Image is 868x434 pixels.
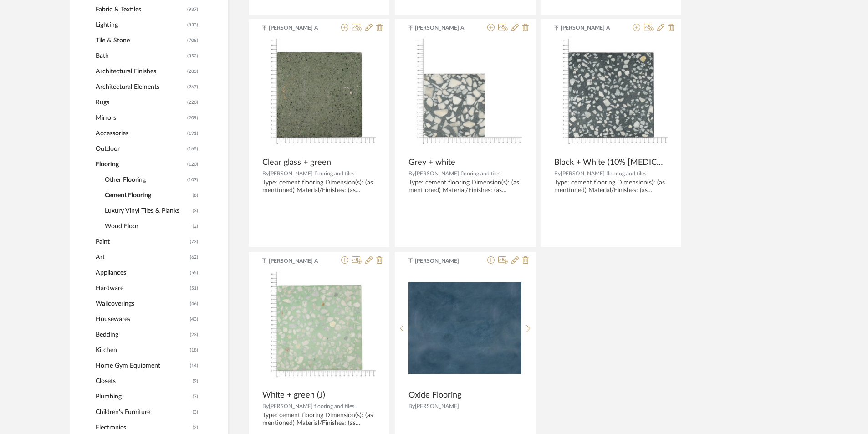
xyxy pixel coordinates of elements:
span: (107) [187,173,198,187]
span: (708) [187,33,198,48]
span: [PERSON_NAME] [415,403,459,409]
span: (2) [193,219,198,234]
span: White + green (J) [262,390,325,400]
span: (120) [187,157,198,172]
span: Outdoor [96,141,185,157]
span: Accessories [96,126,185,141]
div: Type: cement flooring Dimension(s): (as mentioned) Material/Finishes: (as mentioned) Installation... [262,412,376,427]
span: Mirrors [96,110,185,126]
img: Black + White (10% T3 T4) White (70-30%) [554,39,668,152]
span: (14) [190,358,198,373]
span: [PERSON_NAME] A [561,24,618,32]
span: Closets [96,373,190,389]
span: Oxide Flooring [408,390,461,400]
span: (220) [187,95,198,110]
span: (43) [190,312,198,327]
span: Plumbing [96,389,190,404]
span: Bath [96,48,185,64]
span: Children's Furniture [96,404,190,420]
span: Tile & Stone [96,33,185,48]
span: (51) [190,281,198,296]
span: Cement Flooring [105,188,190,203]
span: (18) [190,343,198,357]
div: Type: cement flooring Dimension(s): (as mentioned) Material/Finishes: (as mentioned) Installation... [262,179,376,194]
span: (3) [193,204,198,218]
span: Art [96,250,188,265]
span: Housewares [96,311,188,327]
span: Appliances [96,265,188,281]
img: White + green (J) [262,272,376,385]
span: (7) [193,389,198,404]
span: [PERSON_NAME] flooring and tiles [269,403,354,409]
span: (191) [187,126,198,141]
span: Rugs [96,95,185,110]
span: By [554,171,561,176]
span: Luxury Vinyl Tiles & Planks [105,203,190,219]
span: By [262,403,269,409]
span: (353) [187,49,198,63]
span: (267) [187,80,198,94]
span: [PERSON_NAME] flooring and tiles [415,171,500,176]
div: Type: cement flooring Dimension(s): (as mentioned) Material/Finishes: (as mentioned) Installation... [408,179,522,194]
span: (3) [193,405,198,419]
span: Clear glass + green [262,158,331,168]
span: Fabric & Textiles [96,2,185,17]
span: Black + White (10% [MEDICAL_DATA] T4) White (70-30%) [554,158,664,168]
span: (9) [193,374,198,388]
span: Home Gym Equipment [96,358,188,373]
div: 0 [262,271,376,385]
span: (8) [193,188,198,203]
span: (165) [187,142,198,156]
span: [PERSON_NAME] flooring and tiles [561,171,646,176]
span: Architectural Finishes [96,64,185,79]
div: Type: cement flooring Dimension(s): (as mentioned) Material/Finishes: (as mentioned) Installation... [554,179,668,194]
span: Paint [96,234,188,250]
span: By [262,171,269,176]
span: (283) [187,64,198,79]
span: [PERSON_NAME] [415,257,472,265]
img: Oxide Flooring [408,282,521,374]
span: (73) [190,235,198,249]
span: (62) [190,250,198,265]
img: Grey + white [408,39,522,152]
span: (209) [187,111,198,125]
span: [PERSON_NAME] A [269,257,326,265]
span: Wallcoverings [96,296,188,311]
span: By [408,171,415,176]
span: Flooring [96,157,185,172]
span: Hardware [96,281,188,296]
span: [PERSON_NAME] A [269,24,326,32]
span: Wood Floor [105,219,190,234]
span: [PERSON_NAME] flooring and tiles [269,171,354,176]
span: Other Flooring [105,172,185,188]
span: (23) [190,327,198,342]
span: (46) [190,296,198,311]
span: Lighting [96,17,185,33]
span: Architectural Elements [96,79,185,95]
span: (833) [187,18,198,32]
span: [PERSON_NAME] A [415,24,472,32]
span: (55) [190,266,198,280]
span: Bedding [96,327,188,342]
span: By [408,403,415,409]
span: (937) [187,2,198,17]
span: Grey + white [408,158,455,168]
span: Kitchen [96,342,188,358]
img: Clear glass + green [262,39,376,152]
